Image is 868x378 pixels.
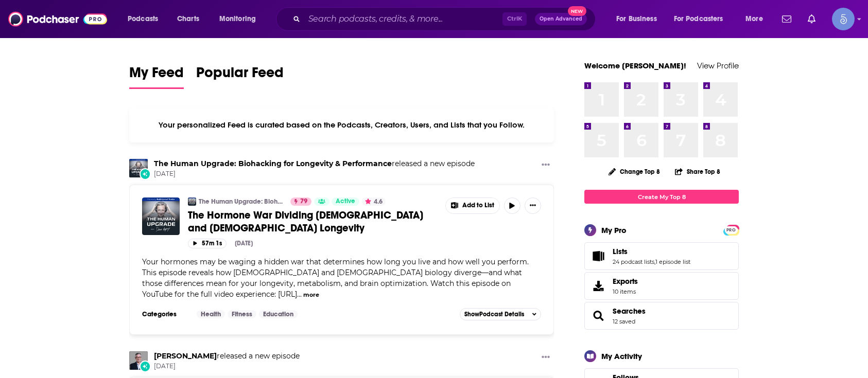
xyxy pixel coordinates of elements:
[188,239,227,248] button: 57m 1s
[502,12,527,26] span: Ctrl K
[304,11,502,27] input: Search podcasts, credits, & more...
[188,197,196,206] img: The Human Upgrade: Biohacking for Longevity & Performance
[804,10,820,28] a: Show notifications dropdown
[588,309,609,323] a: Searches
[286,7,605,31] div: Search podcasts, credits, & more...
[832,8,855,30] span: Logged in as Spiral5-G1
[584,272,739,300] a: Exports
[129,107,554,142] div: Your personalized Feed is curated based on the Podcasts, Creators, Users, and Lists that you Follow.
[154,351,217,361] a: Marc Kramer
[832,8,855,30] img: User Profile
[154,351,300,361] h3: released a new episode
[228,310,256,318] a: Fitness
[460,308,541,320] button: ShowPodcast Details
[613,277,638,286] span: Exports
[219,12,256,26] span: Monitoring
[129,64,184,89] a: My Feed
[655,258,690,265] a: 1 episode list
[154,170,475,178] span: [DATE]
[300,196,307,207] span: 79
[462,202,494,209] span: Add to List
[8,9,107,29] img: Podchaser - Follow, Share and Rate Podcasts
[464,311,524,318] span: Show Podcast Details
[616,12,657,26] span: For Business
[142,257,529,299] span: Your hormones may be waging a hidden war that determines how long you live and how well you perfo...
[654,258,655,265] span: ,
[602,165,666,178] button: Change Top 8
[613,318,635,325] a: 12 saved
[129,64,184,87] span: My Feed
[154,362,300,371] span: [DATE]
[601,351,642,361] div: My Activity
[212,11,269,27] button: open menu
[196,64,284,87] span: Popular Feed
[584,302,739,330] span: Searches
[613,247,690,256] a: Lists
[697,61,739,70] a: View Profile
[129,351,148,370] img: Marc Kramer
[154,159,475,169] h3: released a new episode
[235,240,253,247] div: [DATE]
[525,197,541,214] button: Show More Button
[667,11,738,27] button: open menu
[290,197,311,206] a: 79
[259,310,298,318] a: Education
[196,64,284,89] a: Popular Feed
[588,279,609,293] span: Exports
[745,12,763,26] span: More
[674,161,721,182] button: Share Top 8
[601,225,627,235] div: My Pro
[140,168,151,179] div: New Episode
[725,226,737,233] a: PRO
[778,10,795,28] a: Show notifications dropdown
[336,196,355,207] span: Active
[584,242,739,270] span: Lists
[303,291,319,299] button: more
[537,351,554,364] button: Show More Button
[725,226,737,234] span: PRO
[613,307,646,316] a: Searches
[154,159,392,168] a: The Human Upgrade: Biohacking for Longevity & Performance
[584,61,686,70] a: Welcome [PERSON_NAME]!
[140,361,151,372] div: New Episode
[568,6,586,16] span: New
[674,12,723,26] span: For Podcasters
[609,11,670,27] button: open menu
[535,13,587,25] button: Open AdvancedNew
[584,190,739,204] a: Create My Top 8
[199,197,284,206] a: The Human Upgrade: Biohacking for Longevity & Performance
[540,16,582,22] span: Open Advanced
[537,159,554,172] button: Show More Button
[832,8,855,30] button: Show profile menu
[613,247,628,256] span: Lists
[128,12,158,26] span: Podcasts
[738,11,776,27] button: open menu
[446,198,499,213] button: Show More Button
[297,290,302,299] span: ...
[129,159,148,177] img: The Human Upgrade: Biohacking for Longevity & Performance
[613,288,638,295] span: 10 items
[177,12,199,26] span: Charts
[188,209,438,235] a: The Hormone War Dividing [DEMOGRAPHIC_DATA] and [DEMOGRAPHIC_DATA] Longevity
[142,310,188,318] h3: Categories
[197,310,225,318] a: Health
[170,11,205,27] a: Charts
[120,11,171,27] button: open menu
[188,209,423,235] span: The Hormone War Dividing [DEMOGRAPHIC_DATA] and [DEMOGRAPHIC_DATA] Longevity
[362,197,386,206] button: 4.6
[332,197,359,206] a: Active
[588,249,609,263] a: Lists
[142,197,180,235] img: The Hormone War Dividing Female and Male Longevity
[613,258,654,265] a: 24 podcast lists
